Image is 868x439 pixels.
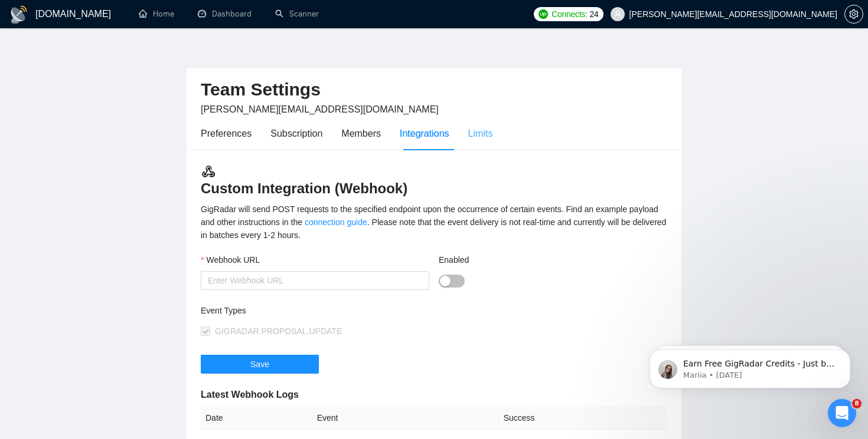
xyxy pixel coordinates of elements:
img: upwork-logo.png [539,9,548,19]
button: setting [844,5,863,24]
img: logo [9,5,28,24]
div: Integrations [400,126,449,141]
th: Event [312,407,499,430]
span: 8 [852,399,862,408]
a: homeHome [139,9,174,19]
div: Members [341,126,381,141]
h2: Team Settings [201,78,667,102]
a: dashboardDashboard [198,9,252,19]
iframe: Intercom live chat [828,399,856,427]
h5: Latest Webhook Logs [201,388,667,402]
a: setting [844,9,863,19]
div: GigRadar will send POST requests to the specified endpoint upon the occurrence of certain events.... [201,203,667,242]
h3: Custom Integration (Webhook) [201,164,667,198]
button: Enabled [439,275,465,288]
span: setting [845,9,863,19]
div: Limits [468,126,493,141]
div: Preferences [201,126,252,141]
span: GIGRADAR.PROPOSAL.UPDATE [215,326,342,336]
span: user [614,10,622,18]
a: searchScanner [275,9,319,19]
div: Subscription [270,126,322,141]
iframe: Intercom notifications message [632,325,868,407]
span: Save [250,358,269,371]
label: Event Types [201,304,246,317]
span: [PERSON_NAME][EMAIL_ADDRESS][DOMAIN_NAME] [201,104,439,114]
img: webhook.3a52c8ec.svg [201,164,216,179]
span: Connects: [552,8,587,21]
a: connection guide [305,217,367,227]
label: Webhook URL [201,253,260,266]
th: Date [201,407,312,430]
span: 24 [590,8,599,21]
label: Enabled [439,253,469,266]
input: Webhook URL [201,271,429,290]
th: Success [499,407,667,430]
button: Save [201,355,319,374]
